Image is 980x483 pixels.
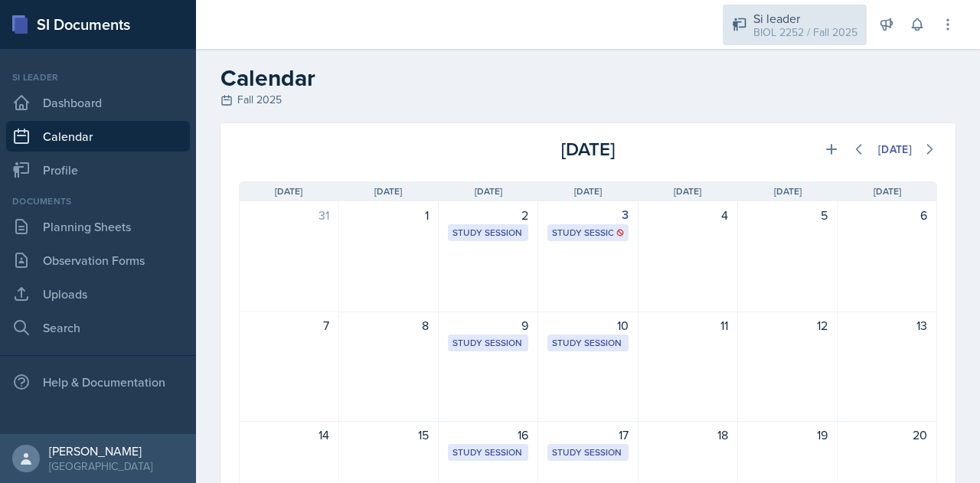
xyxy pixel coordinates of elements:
div: 17 [547,426,628,444]
div: Fall 2025 [220,92,955,108]
div: 10 [547,316,628,335]
h2: Calendar [220,64,955,92]
div: 15 [348,426,429,444]
div: Study Session [452,445,524,459]
div: 31 [249,206,329,224]
div: [DATE] [878,143,912,155]
div: 12 [747,316,828,335]
span: [DATE] [874,184,901,198]
div: 5 [747,206,828,224]
div: 16 [448,426,528,444]
div: 20 [847,426,927,444]
span: [DATE] [475,184,502,198]
div: Documents [6,194,190,208]
div: [PERSON_NAME] [49,443,152,459]
div: Study Session [552,445,623,459]
div: Study Session [452,336,524,350]
div: 11 [648,316,728,335]
a: Observation Forms [6,245,190,276]
div: Si leader [753,9,857,28]
div: 4 [648,206,728,224]
div: BIOL 2252 / Fall 2025 [753,24,857,41]
div: 19 [747,426,828,444]
div: 13 [847,316,927,335]
div: 7 [249,316,329,335]
a: Uploads [6,279,190,309]
a: Calendar [6,121,190,152]
div: Study Session [452,226,524,240]
span: [DATE] [674,184,701,198]
span: [DATE] [574,184,602,198]
a: Planning Sheets [6,211,190,242]
div: 1 [348,206,429,224]
a: Dashboard [6,87,190,118]
div: Si leader [6,70,190,84]
div: [GEOGRAPHIC_DATA] [49,459,152,474]
button: [DATE] [868,136,922,162]
div: 18 [648,426,728,444]
div: 9 [448,316,528,335]
a: Search [6,312,190,343]
div: 6 [847,206,927,224]
div: Study Session [552,226,623,240]
span: [DATE] [374,184,402,198]
div: 2 [448,206,528,224]
span: [DATE] [774,184,802,198]
div: 14 [249,426,329,444]
div: Study Session [552,336,623,350]
a: Profile [6,155,190,185]
span: [DATE] [275,184,302,198]
div: 8 [348,316,429,335]
div: [DATE] [472,135,704,163]
div: Help & Documentation [6,367,190,397]
div: 3 [547,206,628,224]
